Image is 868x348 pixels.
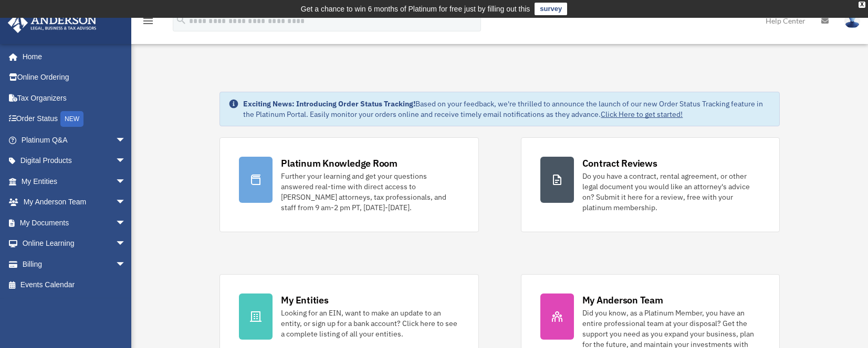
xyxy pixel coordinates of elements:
[5,13,100,33] img: Anderson Advisors Platinum Portal
[116,171,137,192] span: arrow_drop_down
[116,254,137,275] span: arrow_drop_down
[142,18,154,27] a: menu
[601,110,683,119] a: Click Here to get started!
[7,46,137,67] a: Home
[7,88,142,108] a: Tax Organizers
[7,233,142,254] a: Online Learningarrow_drop_down
[175,14,187,26] i: search
[535,3,567,15] a: survey
[116,129,137,151] span: arrow_drop_down
[281,157,398,170] div: Platinum Knowledge Room
[844,13,860,28] img: User Pic
[582,157,657,170] div: Contract Reviews
[521,137,780,232] a: Contract Reviews Do you have a contract, rental agreement, or other legal document you would like...
[116,192,137,213] span: arrow_drop_down
[7,171,142,192] a: My Entitiesarrow_drop_down
[7,192,142,213] a: My Anderson Teamarrow_drop_down
[243,99,770,119] div: Based on your feedback, we're thrilled to announce the launch of our new Order Status Tracking fe...
[859,2,865,8] div: close
[301,3,530,15] div: Get a chance to win 6 months of Platinum for free just by filling out this
[281,293,328,307] div: My Entities
[116,233,137,255] span: arrow_drop_down
[281,171,459,213] div: Further your learning and get your questions answered real-time with direct access to [PERSON_NAM...
[243,99,415,108] strong: Exciting News: Introducing Order Status Tracking!
[7,129,142,150] a: Platinum Q&Aarrow_drop_down
[7,212,142,233] a: My Documentsarrow_drop_down
[60,111,83,127] div: NEW
[582,293,663,307] div: My Anderson Team
[7,150,142,171] a: Digital Productsarrow_drop_down
[142,15,154,27] i: menu
[281,308,459,339] div: Looking for an EIN, want to make an update to an entity, or sign up for a bank account? Click her...
[116,150,137,172] span: arrow_drop_down
[582,171,760,213] div: Do you have a contract, rental agreement, or other legal document you would like an attorney's ad...
[116,212,137,234] span: arrow_drop_down
[7,108,142,130] a: Order StatusNEW
[7,67,142,88] a: Online Ordering
[7,254,142,275] a: Billingarrow_drop_down
[7,275,142,296] a: Events Calendar
[219,137,478,232] a: Platinum Knowledge Room Further your learning and get your questions answered real-time with dire...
